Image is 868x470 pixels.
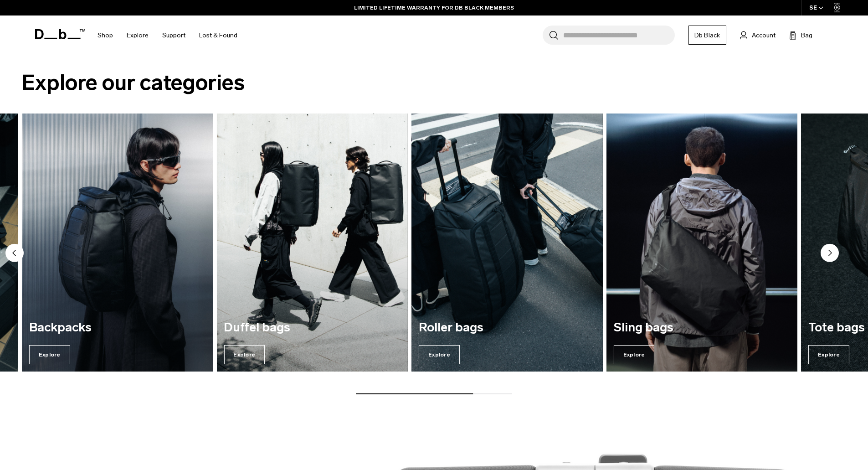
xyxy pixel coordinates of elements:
div: 6 / 7 [606,114,798,372]
a: LIMITED LIFETIME WARRANTY FOR DB BLACK MEMBERS [354,4,514,12]
span: Bag [801,31,812,40]
div: 4 / 7 [216,114,408,372]
span: Explore [614,345,655,364]
h3: Roller bags [419,321,596,335]
h2: Explore our categories [22,67,846,99]
nav: Main Navigation [91,15,244,55]
a: Backpacks Explore [22,114,213,372]
div: 5 / 7 [411,114,603,372]
h3: Duffel bags [224,321,401,335]
button: Previous slide [5,244,24,264]
span: Explore [419,345,460,364]
a: Roller bags Explore [411,114,603,372]
a: Account [740,30,776,41]
a: Duffel bags Explore [216,114,408,372]
a: Explore [127,19,149,52]
h3: Backpacks [29,321,206,335]
a: Support [162,19,185,52]
a: Sling bags Explore [606,114,798,372]
a: Lost & Found [199,19,237,52]
a: Db Black [688,26,726,45]
button: Bag [789,30,812,41]
span: Explore [29,345,70,364]
span: Explore [808,345,849,364]
span: Account [752,31,776,40]
a: Shop [98,19,113,52]
div: 3 / 7 [22,114,213,372]
span: Explore [224,345,265,364]
button: Next slide [821,244,839,264]
h3: Sling bags [614,321,791,335]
